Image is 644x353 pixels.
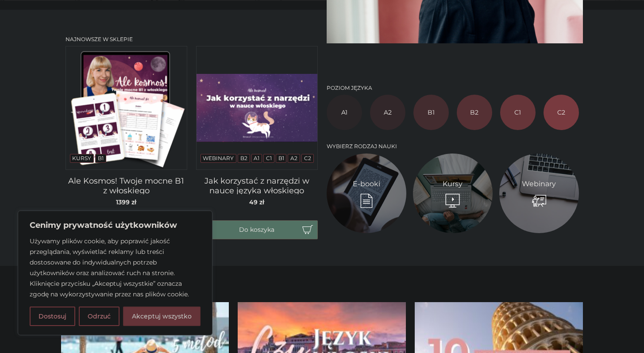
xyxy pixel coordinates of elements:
[196,220,318,239] button: Do koszyka
[500,95,536,130] a: C1
[278,155,284,161] a: B1
[30,236,201,299] p: Używamy plików cookie, aby poprawić jakość przeglądania, wyświetlać reklamy lub treści dostosowan...
[544,95,579,130] a: C2
[370,95,405,130] a: A2
[116,198,136,206] span: 1399
[327,95,362,130] a: A1
[66,176,187,194] a: Ale Kosmos! Twoje mocne B1 z włoskiego
[196,176,318,194] a: Jak korzystać z narzędzi w nauce języka włoskiego
[457,95,492,130] a: B2
[522,179,556,189] a: Webinary
[30,307,75,326] button: Dostosuj
[249,198,264,206] span: 49
[240,155,247,161] a: B2
[304,155,311,161] a: C2
[72,155,91,161] a: Kursy
[79,307,120,326] button: Odrzuć
[203,155,234,161] a: Webinary
[413,95,449,130] a: B1
[443,179,463,189] a: Kursy
[290,155,297,161] a: A2
[266,155,272,161] a: C1
[66,36,318,42] h3: Najnowsze w sklepie
[98,155,104,161] a: B1
[123,307,201,326] button: Akceptuj wszystko
[353,179,380,189] a: E-booki
[30,220,201,230] p: Cenimy prywatność użytkowników
[61,292,583,299] h3: Włoskielove
[254,155,259,161] a: A1
[327,85,579,91] h3: Poziom języka
[327,143,579,150] h3: Wybierz rodzaj nauki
